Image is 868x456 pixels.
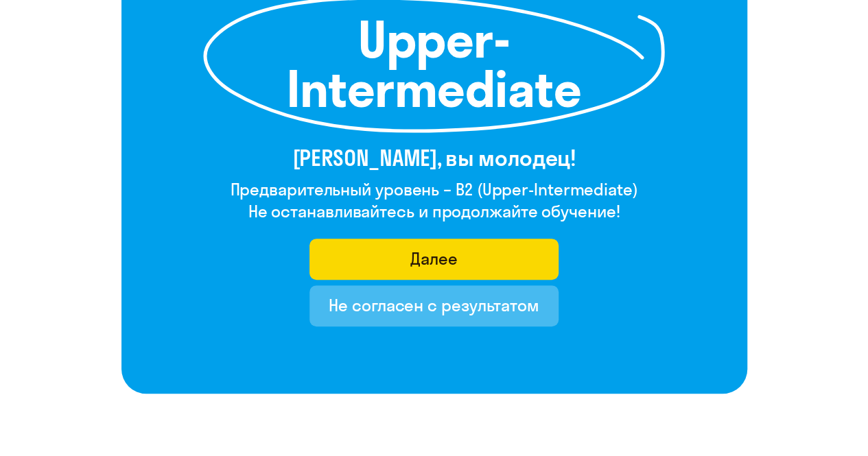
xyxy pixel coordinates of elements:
[410,248,458,269] div: Далее
[277,15,592,114] h1: Upper-Intermediate
[309,285,559,326] button: Не согласен с результатом
[230,144,637,171] h3: [PERSON_NAME], вы молодец!
[309,239,559,280] button: Далее
[230,178,637,200] h4: Предварительный уровень – B2 (Upper-Intermediate)
[329,294,539,316] div: Не согласен с результатом
[230,200,637,222] h4: Не останавливайтесь и продолжайте обучение!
